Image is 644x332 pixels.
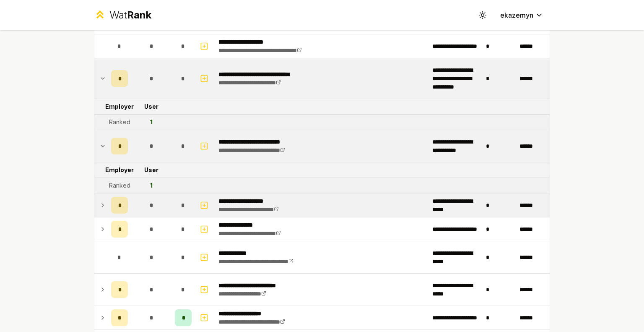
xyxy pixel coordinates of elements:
td: Employer [108,162,131,178]
td: User [131,162,171,178]
div: Ranked [109,181,130,190]
div: Ranked [109,118,130,126]
div: 1 [150,118,153,126]
span: Rank [127,9,151,21]
span: ekazemyn [500,10,533,20]
button: ekazemyn [493,8,550,23]
td: User [131,99,171,114]
td: Employer [108,99,131,114]
div: 1 [150,181,153,190]
a: WatRank [94,8,151,22]
div: Wat [109,8,151,22]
